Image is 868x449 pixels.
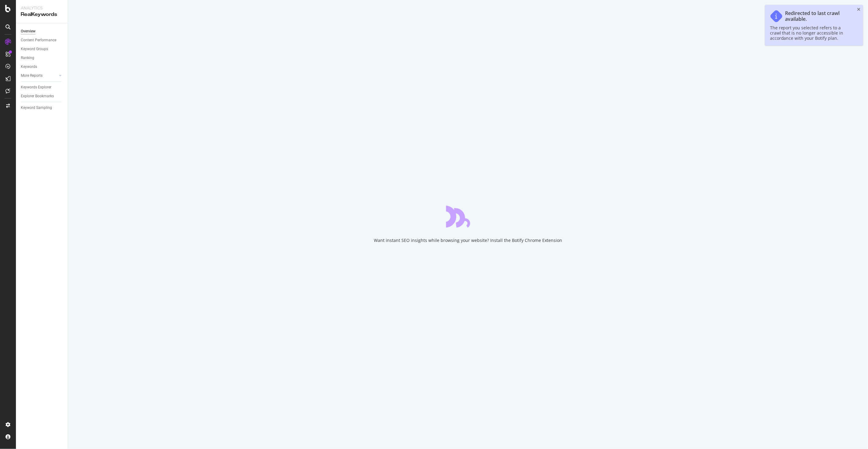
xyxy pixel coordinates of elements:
a: More Reports [21,72,57,79]
div: Keywords [21,64,37,70]
div: Keywords Explorer [21,84,51,91]
a: Keyword Groups [21,46,63,52]
a: Keywords Explorer [21,84,63,91]
div: More Reports [21,72,43,79]
div: RealKeywords [21,11,63,18]
div: Content Performance [21,37,56,43]
a: Ranking [21,55,63,61]
div: Want instant SEO insights while browsing your website? Install the Botify Chrome Extension [374,237,562,243]
div: close toast [857,7,861,12]
div: Redirected to last crawl available. [785,10,852,22]
div: Overview [21,28,36,35]
a: Explorer Bookmarks [21,93,63,99]
a: Overview [21,28,63,35]
a: Keyword Sampling [21,105,63,111]
a: Content Performance [21,37,63,43]
div: Analytics [21,5,63,11]
div: animation [446,206,490,228]
div: Explorer Bookmarks [21,93,54,99]
div: Keyword Sampling [21,105,52,111]
div: Keyword Groups [21,46,48,52]
div: The report you selected refers to a crawl that is no longer accessible in accordance with your Bo... [770,25,852,41]
div: Ranking [21,55,34,61]
a: Keywords [21,64,63,70]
